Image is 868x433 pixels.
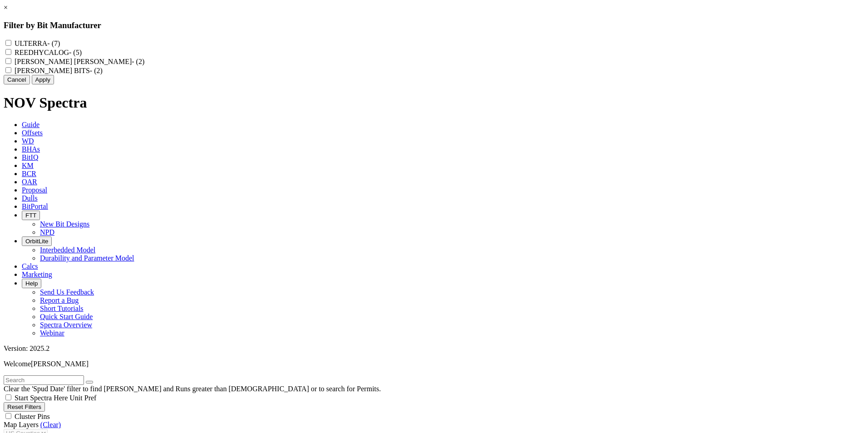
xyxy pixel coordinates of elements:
[40,321,92,329] a: Spectra Overview
[22,129,43,137] span: Offsets
[15,394,68,402] span: Start Spectra Here
[31,360,89,368] span: [PERSON_NAME]
[22,194,38,202] span: Dulls
[69,394,96,402] span: Unit Pref
[4,402,45,412] button: Reset Filters
[40,246,95,254] a: Interbedded Model
[22,271,52,278] span: Marketing
[22,121,39,128] span: Guide
[4,94,864,111] h1: NOV Spectra
[4,75,30,84] button: Cancel
[22,170,36,177] span: BCR
[15,58,144,65] label: [PERSON_NAME] [PERSON_NAME]
[25,238,48,245] span: OrbitLite
[40,220,89,228] a: New Bit Designs
[40,254,134,262] a: Durability and Parameter Model
[4,360,864,368] p: Welcome
[40,421,61,428] a: (Clear)
[22,262,38,270] span: Calcs
[22,162,34,169] span: KM
[32,75,54,84] button: Apply
[15,49,82,56] label: REEDHYCALOG
[40,288,94,296] a: Send Us Feedback
[40,296,79,304] a: Report a Bug
[90,67,103,74] span: - (2)
[4,4,8,11] a: ×
[40,329,64,337] a: Webinar
[15,67,103,74] label: [PERSON_NAME] BITS
[22,178,37,186] span: OAR
[4,344,864,353] div: Version: 2025.2
[47,39,60,47] span: - (7)
[40,305,84,312] a: Short Tutorials
[25,212,36,219] span: FTT
[4,375,84,385] input: Search
[22,145,40,153] span: BHAs
[4,385,381,393] span: Clear the 'Spud Date' filter to find [PERSON_NAME] and Runs greater than [DEMOGRAPHIC_DATA] or to...
[22,137,34,145] span: WD
[4,421,39,428] span: Map Layers
[40,313,93,320] a: Quick Start Guide
[4,20,864,30] h3: Filter by Bit Manufacturer
[22,153,38,161] span: BitIQ
[22,186,47,194] span: Proposal
[15,413,50,420] span: Cluster Pins
[15,39,60,47] label: ULTERRA
[69,49,82,56] span: - (5)
[132,58,144,65] span: - (2)
[25,280,38,287] span: Help
[22,202,48,210] span: BitPortal
[40,228,54,236] a: NPD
